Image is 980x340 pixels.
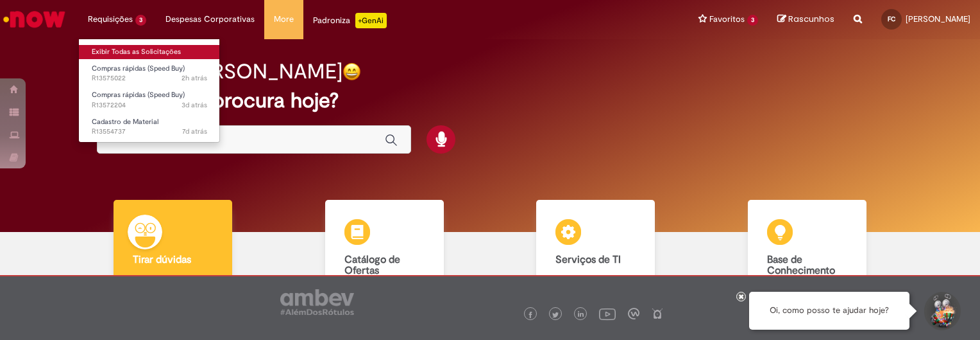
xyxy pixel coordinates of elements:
[490,200,702,322] a: Serviços de TI Encontre ajuda
[97,60,342,83] h2: Bom dia, [PERSON_NAME]
[652,308,663,319] img: logo_footer_naosei.png
[182,100,207,110] time: 26/09/2025 18:18:49
[79,45,220,59] a: Exibir Todas as Solicitações
[133,272,213,298] p: Tirar dúvidas com Lupi Assist e Gen Ai
[135,15,146,26] span: 3
[182,73,207,83] span: 2h atrás
[182,127,207,136] time: 22/09/2025 11:47:22
[92,127,207,137] span: R13554737
[88,13,133,26] span: Requisições
[342,62,361,81] img: happy-face.png
[165,13,255,26] span: Despesas Corporativas
[777,13,834,26] a: Rascunhos
[92,100,207,111] span: R13572204
[552,312,559,318] img: logo_footer_twitter.png
[133,253,191,266] b: Tirar dúvidas
[182,73,207,83] time: 29/09/2025 08:45:13
[313,13,387,28] div: Padroniza
[280,289,354,315] img: logo_footer_ambev_rotulo_gray.png
[599,305,616,322] img: logo_footer_youtube.png
[709,13,745,26] span: Favoritos
[79,115,220,139] a: Aberto R13554737 : Cadastro de Material
[92,73,207,84] span: R13575022
[92,117,158,127] span: Cadastro de Material
[92,64,185,73] span: Compras rápidas (Speed Buy)
[555,272,636,285] p: Encontre ajuda
[906,13,970,24] span: [PERSON_NAME]
[279,200,491,322] a: Catálogo de Ofertas Abra uma solicitação
[97,89,883,112] h2: O que você procura hoje?
[788,13,834,25] span: Rascunhos
[1,6,67,32] img: ServiceNow
[527,312,534,318] img: logo_footer_facebook.png
[767,253,835,278] b: Base de Conhecimento
[749,292,909,330] div: Oi, como posso te ajudar hoje?
[274,13,294,26] span: More
[67,200,279,322] a: Tirar dúvidas Tirar dúvidas com Lupi Assist e Gen Ai
[182,127,207,136] span: 7d atrás
[747,15,758,26] span: 3
[78,39,220,143] ul: Requisições
[344,253,400,278] b: Catálogo de Ofertas
[702,200,913,322] a: Base de Conhecimento Consulte e aprenda
[79,88,220,112] a: Aberto R13572204 : Compras rápidas (Speed Buy)
[922,292,961,330] button: Iniciar Conversa de Suporte
[628,308,639,319] img: logo_footer_workplace.png
[355,13,387,28] p: +GenAi
[79,62,220,85] a: Aberto R13575022 : Compras rápidas (Speed Buy)
[578,311,584,319] img: logo_footer_linkedin.png
[92,90,185,100] span: Compras rápidas (Speed Buy)
[182,100,207,110] span: 3d atrás
[888,15,895,23] span: FC
[555,253,621,266] b: Serviços de TI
